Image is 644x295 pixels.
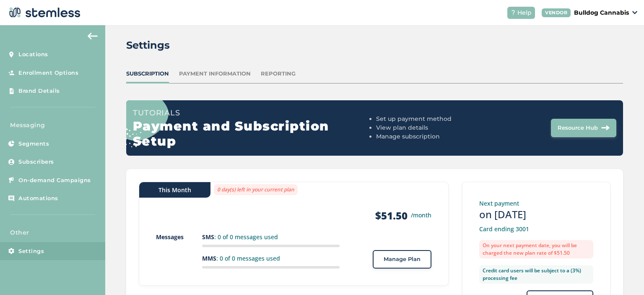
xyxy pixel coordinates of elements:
[18,140,49,148] span: Segments
[126,70,169,78] div: Subscription
[18,50,48,59] span: Locations
[133,107,373,119] h3: Tutorials
[411,211,431,219] small: /month
[551,119,616,137] button: Resource Hub
[126,38,170,53] h2: Settings
[18,247,44,256] span: Settings
[632,11,637,14] img: icon_down-arrow-small-66adaf34.svg
[18,176,91,185] span: On-demand Campaigns
[88,33,98,39] img: icon-arrow-back-accent-c549486e.svg
[517,8,532,17] span: Help
[376,132,494,141] li: Manage subscription
[7,4,80,21] img: logo-dark-0685b13c.svg
[373,250,431,269] button: Manage Plan
[479,225,593,233] p: Card ending 3001
[384,255,421,264] span: Manage Plan
[602,255,644,295] iframe: Chat Widget
[479,199,593,208] p: Next payment
[574,8,629,17] p: Bulldog Cannabis
[375,209,408,222] strong: $51.50
[133,119,373,149] h2: Payment and Subscription Setup
[18,87,60,95] span: Brand Details
[542,8,571,17] div: VENDOR
[156,232,202,241] p: Messages
[558,124,598,132] span: Resource Hub
[202,254,340,263] p: : 0 of 0 messages used
[18,69,78,77] span: Enrollment Options
[214,184,298,195] label: 0 day(s) left in your current plan
[511,10,516,15] img: icon-help-white-03924b79.svg
[376,115,494,123] li: Set up payment method
[479,240,593,258] label: On your next payment date, you will be charged the new plan rate of $51.50
[202,233,214,241] strong: SMS
[202,232,340,241] p: : 0 of 0 messages used
[179,70,251,78] div: Payment Information
[261,70,296,78] div: Reporting
[479,208,593,221] h3: on [DATE]
[139,182,210,198] div: This Month
[202,254,216,262] strong: MMS
[18,158,54,166] span: Subscribers
[376,123,494,132] li: View plan details
[18,194,58,203] span: Automations
[479,265,593,284] label: Credit card users will be subject to a (3%) processing fee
